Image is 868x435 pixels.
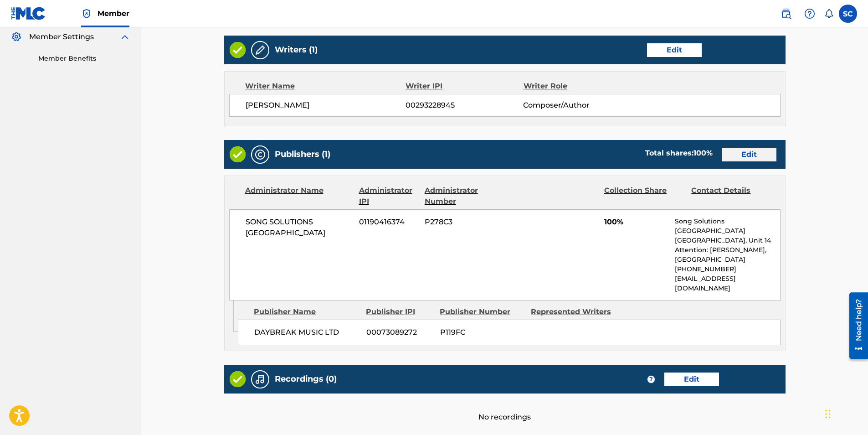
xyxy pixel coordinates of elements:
span: 00073089272 [366,327,433,338]
div: Writer Name [245,81,406,92]
span: Member [98,8,129,19]
p: [PHONE_NUMBER] [675,264,780,274]
div: Contact Details [691,185,771,207]
a: Edit [664,373,719,386]
p: [GEOGRAPHIC_DATA], Unit 14 Attention: [PERSON_NAME], [675,236,780,255]
img: Writers [255,45,266,56]
iframe: Resource Center [842,289,868,362]
div: No recordings [224,394,786,423]
iframe: Chat Widget [822,391,868,435]
a: Edit [722,148,776,161]
img: MLC Logo [11,7,46,20]
p: [GEOGRAPHIC_DATA] [675,255,780,264]
div: Writer IPI [406,81,524,92]
div: Publisher Name [254,306,359,317]
img: Valid [230,146,246,162]
img: Valid [230,42,246,58]
a: Public Search [777,5,795,23]
div: Publisher Number [440,306,524,317]
span: 100% [604,217,668,228]
span: 00293228945 [406,100,523,111]
span: Composer/Author [523,100,630,111]
div: Administrator Name [245,185,352,207]
span: ? [647,376,655,383]
p: Song Solutions [GEOGRAPHIC_DATA] [675,217,780,236]
span: SONG SOLUTIONS [GEOGRAPHIC_DATA] [246,217,353,238]
div: Represented Writers [531,306,615,317]
img: Valid [230,371,246,387]
a: Member Benefits [38,54,130,63]
h5: Writers (1) [275,45,318,55]
span: DAYBREAK MUSIC LTD [254,327,360,338]
a: Edit [647,43,702,57]
img: Top Rightsholder [81,8,92,19]
img: Member Settings [11,31,22,42]
span: 01190416374 [359,217,418,228]
h5: Recordings (0) [275,374,337,384]
span: [PERSON_NAME] [246,100,406,111]
img: search [781,8,791,19]
div: Publisher IPI [366,306,433,317]
span: 100 % [693,149,713,157]
img: Recordings [255,374,266,385]
div: Writer Role [524,81,631,92]
div: Notifications [824,9,833,18]
div: Drag [825,400,831,428]
span: P278C3 [425,217,505,228]
div: Help [801,5,819,23]
div: Administrator Number [425,185,505,207]
div: Total shares: [645,148,713,159]
p: [EMAIL_ADDRESS][DOMAIN_NAME] [675,274,780,293]
span: Member Settings [29,31,94,42]
div: Administrator IPI [359,185,418,207]
img: help [804,8,815,19]
img: expand [119,31,130,42]
img: Publishers [255,149,266,160]
div: Collection Share [604,185,684,207]
h5: Publishers (1) [275,149,330,160]
div: User Menu [839,5,857,23]
span: P119FC [440,327,524,338]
